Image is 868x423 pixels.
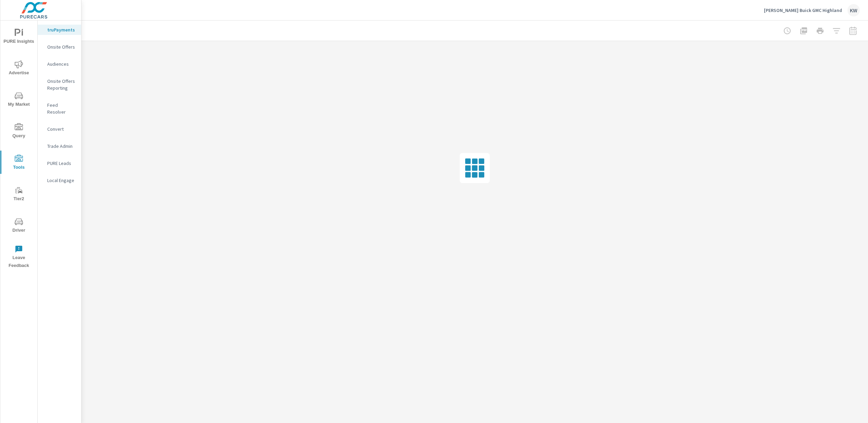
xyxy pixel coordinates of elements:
p: Feed Resolver [47,102,76,115]
div: Feed Resolver [38,100,81,117]
p: [PERSON_NAME] Buick GMC Highland [764,7,842,13]
span: Query [2,123,35,140]
div: KW [847,4,860,16]
p: Audiences [47,61,76,67]
div: Convert [38,124,81,134]
span: My Market [2,92,35,108]
p: Onsite Offers [47,43,76,50]
p: Local Engage [47,177,76,184]
div: Trade Admin [38,141,81,151]
p: truPayments [47,26,76,33]
span: Tier2 [2,186,35,203]
div: PURE Leads [38,158,81,168]
div: Onsite Offers [38,42,81,52]
div: truPayments [38,25,81,35]
span: Driver [2,218,35,234]
span: Leave Feedback [2,245,35,270]
div: Audiences [38,59,81,69]
span: Advertise [2,60,35,77]
span: PURE Insights [2,29,35,46]
p: Convert [47,126,76,132]
div: Local Engage [38,175,81,185]
p: PURE Leads [47,160,76,167]
p: Onsite Offers Reporting [47,78,76,91]
p: Trade Admin [47,143,76,150]
span: Tools [2,155,35,171]
div: nav menu [0,21,37,272]
div: Onsite Offers Reporting [38,76,81,93]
